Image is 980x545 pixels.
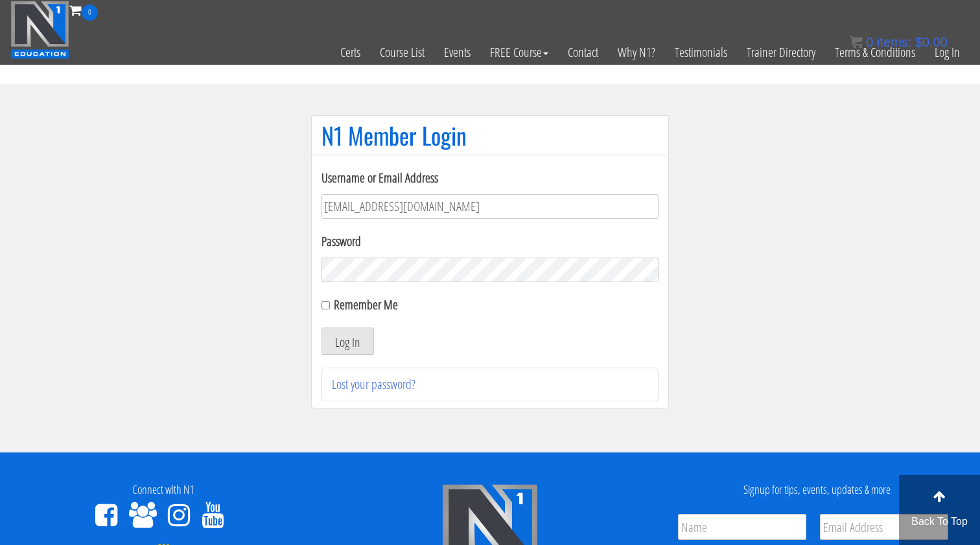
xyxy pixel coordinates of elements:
[434,21,480,84] a: Events
[850,36,863,49] img: icon11.png
[10,484,317,496] h4: Connect with N1
[665,21,737,84] a: Testimonials
[866,35,873,49] span: 0
[321,168,659,188] label: Username or Email Address
[915,35,948,49] bdi: 0.00
[332,375,415,393] a: Lost your password?
[321,328,374,355] button: Log In
[321,232,659,251] label: Password
[10,1,69,59] img: n1-education
[850,35,948,49] a: 0 items: $0.00
[678,514,806,540] input: Name
[331,21,370,84] a: Certs
[321,122,659,148] h1: N1 Member Login
[820,514,948,540] input: Email Address
[558,21,608,84] a: Contact
[915,35,922,49] span: $
[877,35,911,49] span: items:
[825,21,925,84] a: Terms & Conditions
[663,484,970,496] h4: Signup for tips, events, updates & more
[899,514,980,529] p: Back To Top
[608,21,665,84] a: Why N1?
[925,21,970,84] a: Log In
[334,296,398,313] label: Remember Me
[69,1,98,19] a: 0
[737,21,825,84] a: Trainer Directory
[480,21,558,84] a: FREE Course
[82,5,98,21] span: 0
[370,21,434,84] a: Course List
